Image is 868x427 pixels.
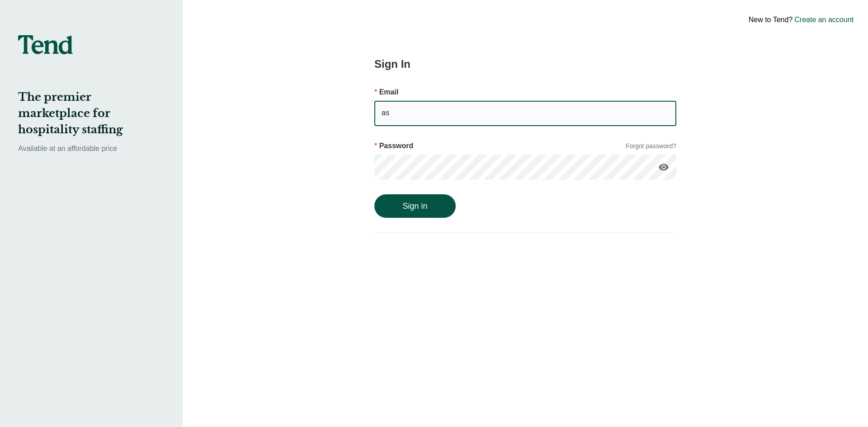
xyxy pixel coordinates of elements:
a: Create an account [794,14,854,25]
button: Sign in [374,194,456,218]
a: Forgot password? [626,141,676,151]
p: Password [374,141,413,151]
img: tend-logo [18,35,73,54]
h2: The premier marketplace for hospitality staffing [18,89,165,138]
i: visibility [658,162,669,173]
h2: Sign In [374,56,676,72]
p: Email [374,87,676,98]
p: Available at an affordable price [18,143,165,154]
